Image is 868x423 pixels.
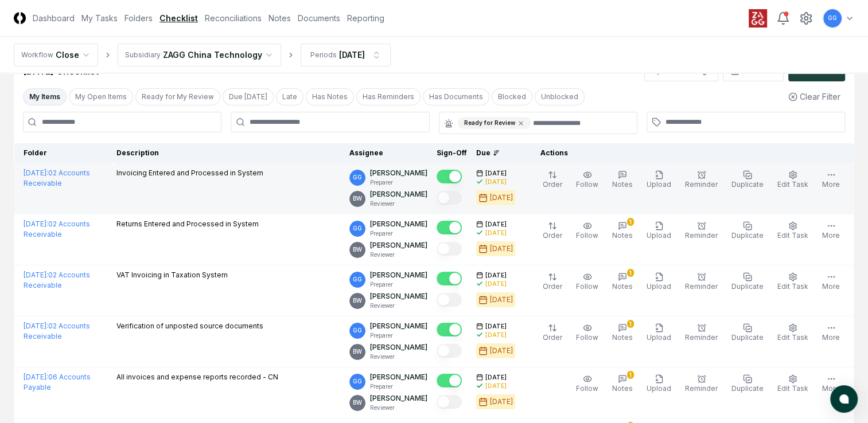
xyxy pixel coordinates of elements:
[610,321,635,345] button: 1Notes
[612,384,633,393] span: Notes
[490,346,513,356] div: [DATE]
[24,169,90,187] a: [DATE]:02 Accounts Receivable
[301,44,391,66] button: Periods[DATE]
[777,180,808,189] span: Edit Task
[775,168,811,192] button: Edit Task
[610,219,635,243] button: 1Notes
[353,224,362,233] span: GG
[268,12,291,24] a: Notes
[116,270,228,280] p: VAT Invoicing in Taxation System
[24,373,91,391] a: [DATE]:06 Accounts Payable
[574,168,601,192] button: Follow
[683,270,720,294] button: Reminder
[574,219,601,243] button: Follow
[112,143,345,163] th: Description
[647,180,671,189] span: Upload
[731,231,764,240] span: Duplicate
[729,321,766,345] button: Duplicate
[24,373,48,381] span: [DATE] :
[485,280,507,288] div: [DATE]
[353,347,362,356] span: BW
[370,372,427,382] p: [PERSON_NAME]
[23,88,67,105] button: My Items
[437,323,462,336] button: Mark complete
[370,229,427,238] p: Preparer
[24,169,48,177] span: [DATE] :
[432,143,472,163] th: Sign-Off
[370,280,427,289] p: Preparer
[353,326,362,335] span: GG
[353,398,362,407] span: BW
[159,12,198,24] a: Checklist
[437,221,462,234] button: Mark complete
[830,385,858,413] button: atlas-launcher
[612,180,633,189] span: Notes
[492,88,532,105] button: Blocked
[612,333,633,342] span: Notes
[540,270,565,294] button: Order
[775,372,811,396] button: Edit Task
[437,395,462,409] button: Mark complete
[775,219,811,243] button: Edit Task
[627,371,634,379] div: 1
[543,231,562,240] span: Order
[370,393,427,404] p: [PERSON_NAME]
[729,219,766,243] button: Duplicate
[370,178,427,187] p: Preparer
[370,219,427,229] p: [PERSON_NAME]
[683,168,720,192] button: Reminder
[476,148,522,158] div: Due
[610,168,635,192] button: Notes
[490,244,513,254] div: [DATE]
[820,270,842,294] button: More
[353,194,362,203] span: BW
[574,372,601,396] button: Follow
[777,282,808,291] span: Edit Task
[531,148,845,158] div: Actions
[485,169,507,178] span: [DATE]
[24,220,90,238] a: [DATE]:02 Accounts Receivable
[729,168,766,192] button: Duplicate
[540,168,565,192] button: Order
[683,321,720,345] button: Reminder
[370,291,427,301] p: [PERSON_NAME]
[21,50,53,60] div: Workflow
[610,270,635,294] button: 1Notes
[490,193,513,203] div: [DATE]
[69,88,133,105] button: My Open Items
[370,240,427,250] p: [PERSON_NAME]
[24,271,48,279] span: [DATE] :
[14,44,391,66] nav: breadcrumb
[24,322,90,340] a: [DATE]:02 Accounts Receivable
[540,321,565,345] button: Order
[24,220,48,228] span: [DATE] :
[777,333,808,342] span: Edit Task
[370,168,427,178] p: [PERSON_NAME]
[370,382,427,391] p: Preparer
[731,180,764,189] span: Duplicate
[347,12,384,24] a: Reporting
[458,117,531,129] div: Ready for Review
[535,88,585,105] button: Unblocked
[685,180,718,189] span: Reminder
[685,333,718,342] span: Reminder
[775,270,811,294] button: Edit Task
[820,321,842,345] button: More
[135,88,220,105] button: Ready for My Review
[356,88,421,105] button: Has Reminders
[683,219,720,243] button: Reminder
[485,373,507,382] span: [DATE]
[612,282,633,291] span: Notes
[437,374,462,387] button: Mark complete
[353,275,362,284] span: GG
[437,293,462,307] button: Mark complete
[24,271,90,289] a: [DATE]:02 Accounts Receivable
[644,270,674,294] button: Upload
[370,199,427,208] p: Reviewer
[437,272,462,285] button: Mark complete
[820,372,842,396] button: More
[820,219,842,243] button: More
[306,88,354,105] button: Has Notes
[370,404,427,412] p: Reviewer
[353,377,362,386] span: GG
